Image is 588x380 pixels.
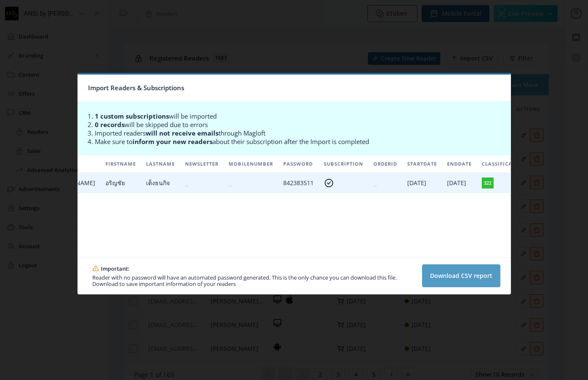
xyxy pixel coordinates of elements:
th: classifications [477,155,534,173]
b: will not receive emails [146,129,218,137]
span: 322 [482,178,494,189]
span: เต็งธนกิจ [146,179,170,187]
span: [DATE] [447,179,466,187]
li: will be imported [95,112,506,120]
b: inform your new readers [133,137,213,146]
div: Important: [101,264,130,273]
button: Download CSV report [422,264,500,287]
th: endDate [442,155,477,173]
th: firstname [100,155,141,173]
th: mobileNumber [224,155,278,173]
th: subscription [319,155,368,173]
nb-card-header: Import Readers & Subscriptions [78,75,511,102]
span: [DATE] [407,179,426,187]
b: 1 custom subscriptions [95,112,169,120]
th: newsletter [180,155,224,173]
p: Reader with no password will have an automated password generated. This is the only chance you ca... [92,275,418,287]
span: ⎯ [229,179,232,187]
span: อริญชัย [105,179,125,187]
th: lastname [141,155,180,173]
th: orderId [368,155,402,173]
li: will be skipped due to errors [95,120,506,129]
span: ⎯ [185,179,188,187]
li: Make sure to about their subscription after the Import is completed [95,137,506,146]
th: startDate [402,155,442,173]
li: Imported readers through Magloft [95,129,506,137]
span: ⎯ [373,179,377,187]
th: password [278,155,319,173]
b: 0 records [95,120,124,129]
span: 842383511 [283,179,314,187]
